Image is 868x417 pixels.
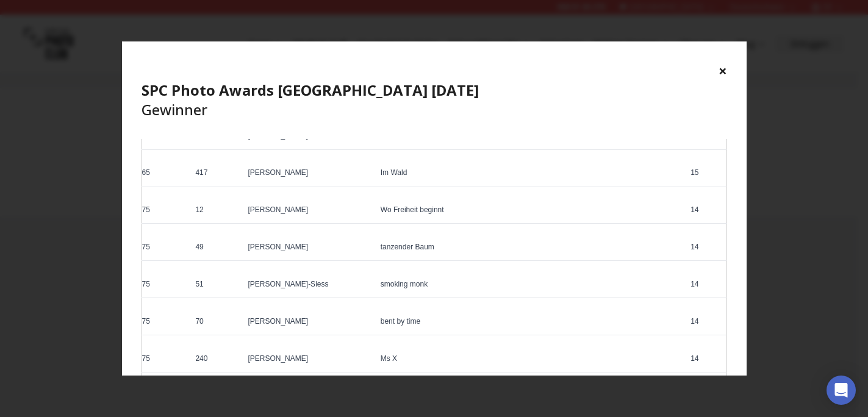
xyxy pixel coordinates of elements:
h4: Gewinner [142,80,727,119]
td: bent by time [376,311,686,335]
td: 70 [192,311,244,335]
button: × [719,61,727,80]
td: 14 [686,199,726,224]
td: 75 [142,311,192,335]
td: 51 [192,274,244,298]
td: 14 [686,348,726,372]
td: [PERSON_NAME] [244,199,376,224]
td: 65 [142,162,192,187]
td: 14 [686,274,726,298]
td: 15 [686,162,726,187]
td: [PERSON_NAME] [244,311,376,335]
td: 14 [686,311,726,335]
td: smoking monk [376,274,686,298]
td: 12 [192,199,244,224]
b: SPC Photo Awards [GEOGRAPHIC_DATA] [DATE] [142,80,479,100]
td: [PERSON_NAME] [244,237,376,261]
td: 49 [192,237,244,261]
td: 75 [142,237,192,261]
div: Open Intercom Messenger [827,376,856,405]
td: Wo Freiheit beginnt [376,199,686,224]
td: 14 [686,237,726,261]
td: Ms X [376,348,686,372]
td: 240 [192,348,244,372]
td: [PERSON_NAME] [244,348,376,372]
td: 75 [142,274,192,298]
td: tanzender Baum [376,237,686,261]
td: [PERSON_NAME] [244,162,376,187]
td: 75 [142,348,192,372]
td: 417 [192,162,244,187]
td: [PERSON_NAME]-Siess [244,274,376,298]
td: 75 [142,199,192,224]
td: Im Wald [376,162,686,187]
